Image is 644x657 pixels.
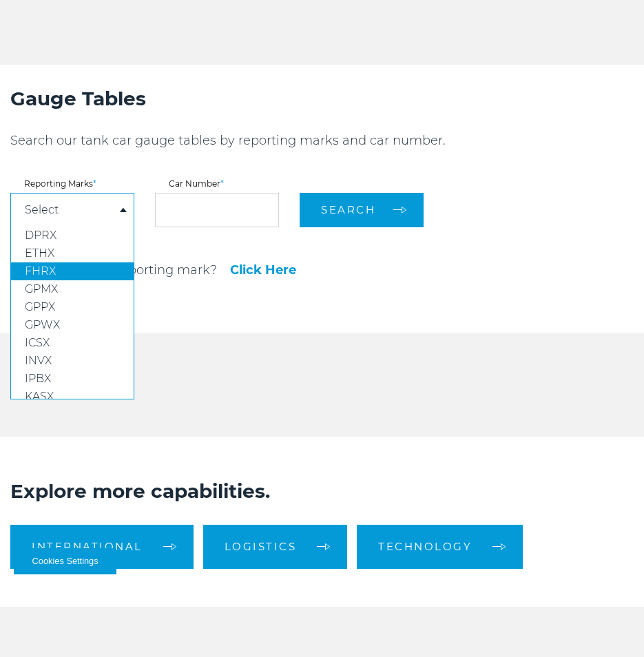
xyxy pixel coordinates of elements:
label: Car Number [155,180,279,188]
a: ETHX [11,244,134,262]
span: Logistics [225,541,297,552]
span: IPBX [25,372,51,385]
a: Logistics arrow arrow [203,525,348,569]
button: Search arrow arrow [300,193,424,227]
h2: Gauge Tables [10,85,634,112]
a: INVX [11,352,134,370]
a: GPPX [11,298,134,316]
span: GPPX [25,300,55,313]
a: FHRX [11,262,134,280]
span: INVX [25,354,52,367]
h2: Explore more capabilities. [10,478,634,504]
a: International arrow arrow [10,525,194,569]
span: GPMX [25,282,58,295]
a: Technology arrow arrow [357,525,523,569]
a: Click Here [230,264,296,276]
span: KASX [25,390,54,403]
span: ETHX [25,247,54,260]
label: Reporting Marks [10,180,134,188]
span: Technology [378,541,472,552]
span: FHRX [25,264,56,278]
span: International [32,541,143,552]
a: IPBX [11,370,134,388]
span: ICSX [25,336,50,349]
a: KASX [11,388,134,406]
span: GPWX [25,318,60,331]
button: Cookies Settings [14,548,116,574]
a: DPRX [11,227,134,244]
span: Search [321,203,375,216]
p: Search our tank car gauge tables by reporting marks and car number. [10,132,634,149]
a: Select [25,205,59,216]
span: DPRX [25,229,56,242]
a: GPWX [11,316,134,334]
a: GPMX [11,280,134,298]
a: ICSX [11,334,134,352]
